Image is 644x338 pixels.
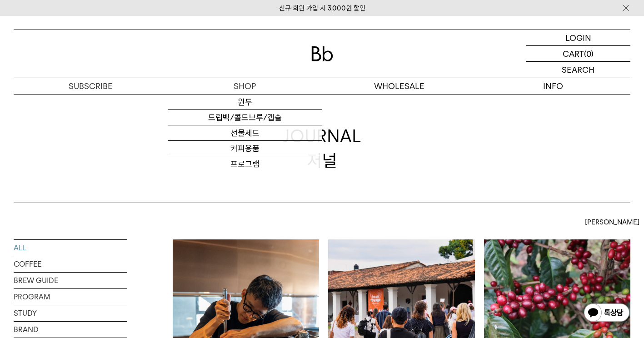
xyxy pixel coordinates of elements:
a: 프로그램 [168,156,322,172]
a: COFFEE [14,256,127,272]
p: (0) [584,46,594,61]
a: CART (0) [526,46,630,62]
a: SHOP [168,78,322,94]
a: BREW GUIDE [14,273,127,288]
a: LOGIN [526,30,630,46]
a: 커피용품 [168,141,322,156]
span: [PERSON_NAME] [585,217,639,228]
a: BRAND [14,322,127,338]
a: 드립백/콜드브루/캡슐 [168,110,322,125]
a: STUDY [14,305,127,321]
a: ALL [14,240,127,256]
p: CART [563,46,584,61]
div: JOURNAL 저널 [283,124,361,172]
a: 원두 [168,94,322,110]
p: SEARCH [562,62,594,78]
p: LOGIN [565,30,591,45]
a: 선물세트 [168,125,322,141]
a: SUBSCRIBE [14,78,168,94]
a: PROGRAM [14,289,127,305]
p: WHOLESALE [322,78,476,94]
p: INFO [476,78,630,94]
a: 신규 회원 가입 시 3,000원 할인 [279,4,365,12]
img: 로고 [311,46,333,61]
img: 카카오톡 채널 1:1 채팅 버튼 [583,303,630,324]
